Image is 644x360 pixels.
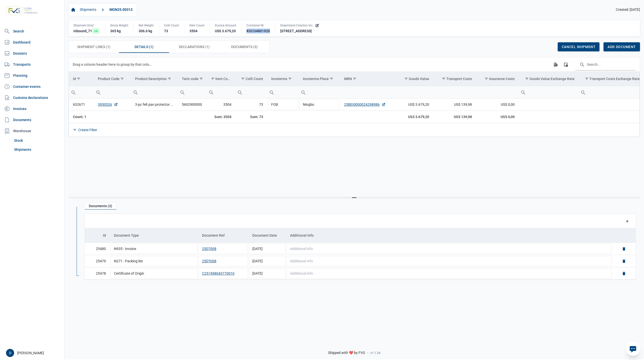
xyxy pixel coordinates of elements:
div: 3504 [189,28,205,33]
div: Goods Value US$ 3.679,20 [394,114,429,119]
div: Search box [131,86,140,98]
td: Column MRN [340,72,390,86]
td: Filter cell [207,86,235,98]
span: Dreamland Creation Inc. [280,23,313,27]
a: Delete [622,246,626,251]
div: Data grid with 3 rows and 5 columns [85,214,636,280]
span: Details (1) [135,44,153,50]
div: Colli Count [164,23,179,27]
div: Colli Count [246,77,263,81]
td: Filter cell [340,86,390,98]
div: Incoterms [271,77,287,81]
div: Search box [235,86,245,98]
div: Colli Count Sum: 73 [239,114,263,119]
td: 25479 [85,255,110,267]
span: Show filter options for column 'Product Code' [120,77,124,81]
div: Column Chooser [561,60,570,69]
div: Export all data to Excel [551,60,560,69]
div: Search box [299,86,308,98]
a: Delete [622,259,626,263]
span: Created: [DATE] [616,8,640,12]
a: Invoices [2,104,62,114]
td: Column Id [69,72,94,86]
td: 25480 [85,243,110,255]
div: Transport Costs Exchange Rate [589,77,640,81]
td: Column Product Description [131,72,178,86]
div: Insurance Costs [489,77,515,81]
td: Column Product Code [94,72,131,86]
input: Filter cell [433,86,476,98]
span: Show filter options for column 'Product Description' [168,77,171,81]
a: MON25.00312 [107,6,135,14]
span: Additional Info [290,247,313,251]
td: Column Id [85,228,110,243]
td: Column Incoterms Place [299,72,340,86]
input: Filter cell [476,86,519,98]
div: Warehouse [2,126,62,136]
span: Show filter options for column 'Item Count' [211,77,215,81]
span: Show filter options for column 'Colli Count' [241,77,245,81]
button: D [6,349,14,357]
button: C257498043770010 [202,271,234,276]
span: ok [92,28,100,34]
span: Additional Info [290,259,313,263]
td: Column Item Count [207,72,235,86]
div: Search box [267,86,276,98]
td: 3-pc felt pan protector set Balance 38x38 [131,98,178,111]
div: Item Count Sum: 3504 [211,114,231,119]
td: Filter cell [131,86,178,98]
td: Column Goods Value [390,72,433,86]
button: 25DT008 [202,259,216,264]
span: - [367,351,368,355]
span: Cancel shipment [562,45,595,49]
div: Transport Costs US$ 139,98 [437,114,472,119]
input: Filter cell [178,86,207,98]
td: 5602900000 [178,98,207,111]
div: 632671 [73,102,90,107]
a: 25BEI0000024298986 [344,102,386,107]
span: Show filter options for column 'Transport Costs' [442,77,446,81]
div: Product Code [98,77,119,81]
td: Column Document Type [110,228,198,243]
td: Filter cell [299,86,340,98]
td: Ningbo [299,98,340,111]
input: Filter cell [69,86,94,98]
a: Customs declarations [2,93,62,103]
a: Shipments [78,6,98,14]
span: [DATE] [252,247,263,251]
span: US$ 3.679,20 [408,102,429,107]
div: Documents (3) [85,203,116,210]
a: Search [2,26,62,36]
a: 3950526 [98,102,118,107]
input: Filter cell [579,86,644,98]
div: inbound_71 [73,28,100,33]
span: Declarations (1) [179,44,210,50]
div: Item Count [215,77,232,81]
a: Transports [2,59,62,69]
span: Show filter options for column 'Goods Value' [404,77,408,81]
td: Filter cell [267,86,299,98]
span: Show filter options for column 'Id' [77,77,80,81]
div: Product Description [135,77,167,81]
div: Taric code [182,77,198,81]
a: Dossiers [2,48,62,58]
div: Insurance Costs US$ 0,00 [480,114,515,119]
div: Data grid toolbar [89,214,632,228]
a: Shipments [12,145,62,154]
div: Shipment Kind [73,23,100,27]
td: 73 [235,98,267,111]
div: Search box [207,86,216,98]
input: Filter cell [235,86,267,98]
span: v1.1.34 [370,351,380,355]
td: Filter cell [519,86,579,98]
div: [PERSON_NAME] [6,349,61,357]
span: Show filter options for column 'Incoterms Place' [330,77,333,81]
span: Show filter options for column 'Insurance Costs' [485,77,488,81]
div: Additional Info [290,233,314,237]
a: Container events [2,82,62,92]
